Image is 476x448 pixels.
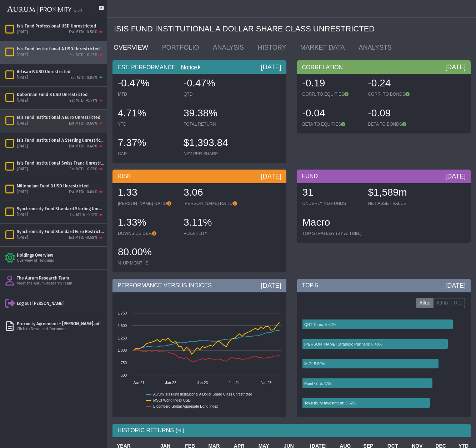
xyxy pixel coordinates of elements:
[297,170,471,183] div: FUND
[118,260,176,266] div: % UP MONTHS
[302,216,362,231] div: Macro
[304,362,325,366] text: M O: 5.99%
[17,75,28,81] div: [DATE]
[184,216,242,231] div: 3.11%
[184,186,242,201] div: 3.06
[7,2,71,18] img: Aurum-Proximity%20white.svg
[121,361,127,365] text: 750
[157,40,208,55] a: PORTFOLIO
[197,381,208,385] text: Jan-23
[153,398,191,402] text: MSCI World Index USD
[165,381,176,385] text: Jan-22
[261,381,272,385] text: Jan-25
[17,160,104,166] div: Isis Fund Institutional Swiss Franc Unrestricted
[134,381,145,385] text: Jan-21
[184,91,242,97] div: QTD
[17,235,28,241] div: [DATE]
[416,298,433,308] label: Alloc
[118,77,150,89] span: -0.47%
[302,121,361,127] div: BETA TO EQUITIES
[118,336,127,340] text: 1 250
[118,106,176,121] div: 4.71%
[69,190,97,195] div: Est MTD: -0.04%
[304,322,336,327] text: QRT Torus: 6.62%
[114,18,471,40] div: ISIS FUND INSTITUTIONAL A DOLLAR SHARE CLASS UNRESTRICTED
[184,231,242,236] div: VOLATILITY
[69,167,97,172] div: Est MTD: -0.87%
[17,167,28,172] div: [DATE]
[17,206,104,212] div: Synchronicity Fund Standard Sterling Unrestricted
[184,136,242,151] div: $1,393.84
[118,201,176,206] div: [PERSON_NAME] RATIO
[112,170,286,183] div: RISK
[302,201,361,206] div: UNDERLYING FUNDS
[118,91,176,97] div: MTD
[184,77,215,89] span: -0.47%
[17,92,104,97] div: Doberman Fund B USD Unrestricted
[445,63,466,71] div: [DATE]
[368,106,427,121] div: -0.09
[445,172,466,181] div: [DATE]
[297,60,471,74] div: CORRELATION
[118,231,176,236] div: DOWNSIDE DEV.
[261,63,281,71] div: [DATE]
[368,186,427,201] div: $1,589m
[184,106,242,121] div: 39.38%
[17,252,104,258] div: Holdings Overview
[70,75,97,81] div: Est MTD: 0.04%
[153,404,218,408] text: Bloomberg Global Aggregate Bond Index
[17,69,104,75] div: Artisan B USD Unrestricted
[118,311,127,315] text: 1 750
[368,121,427,127] div: BETA TO BONDS
[184,121,242,127] div: TOTAL RETURN
[112,279,286,292] div: PERFORMANCE VERSUS INDICES
[118,216,176,231] div: 1.33%
[176,64,197,70] a: Notice
[353,40,400,55] a: ANALYSTS
[69,52,97,58] div: Est MTD: -0.47%
[17,281,104,286] div: Meet the Aurum Research Team
[17,321,104,327] div: Proximity Agreement - [PERSON_NAME].pdf
[17,183,104,189] div: Millennium Fund B USD Unrestricted
[304,401,356,405] text: Tewksbury Investment: 5.62%
[17,115,104,120] div: Isis Fund Institutional A Euro Unrestricted
[17,30,28,35] div: [DATE]
[69,144,97,149] div: Est MTD: -0.46%
[304,381,331,386] text: Point72: 5.73%
[433,298,451,308] label: Attrib
[17,121,28,126] div: [DATE]
[445,281,466,290] div: [DATE]
[112,424,471,437] div: HISTORIC RETURNS (%)
[368,91,427,97] div: CORR. TO BONDS
[302,231,362,236] div: TOP STRATEGY (BY ATTRIB.)
[118,324,127,328] text: 1 500
[69,235,97,241] div: Est MTD: -0.58%
[118,121,176,127] div: YTD
[69,98,97,104] div: Est MTD: -0.91%
[118,245,176,260] div: 80.00%
[368,201,427,206] div: NET ASSET VALUE
[302,106,361,121] div: -0.04
[74,8,82,14] div: 5.0.1
[17,275,104,281] div: The Aurum Research Team
[17,98,28,104] div: [DATE]
[297,279,471,292] div: TOP 5
[252,40,295,55] a: HISTORY
[118,151,176,157] div: CAR
[108,40,157,55] a: OVERVIEW
[176,64,200,71] div: Notice
[17,229,104,235] div: Synchronicity Fund Standard Euro Restricted
[17,52,28,58] div: [DATE]
[17,144,28,149] div: [DATE]
[17,301,104,306] div: Log out [PERSON_NAME]
[69,121,97,126] div: Est MTD: -0.66%
[17,46,104,52] div: Isis Fund Institutional A USD Unrestricted
[184,201,242,206] div: [PERSON_NAME] RATIO
[118,348,127,352] text: 1 000
[261,172,281,181] div: [DATE]
[69,30,97,35] div: Est MTD: -0.50%
[112,60,286,74] div: EST. PERFORMANCE
[302,186,361,201] div: 31
[295,40,353,55] a: MARKET DATA
[184,151,242,157] div: NAV PER SHARE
